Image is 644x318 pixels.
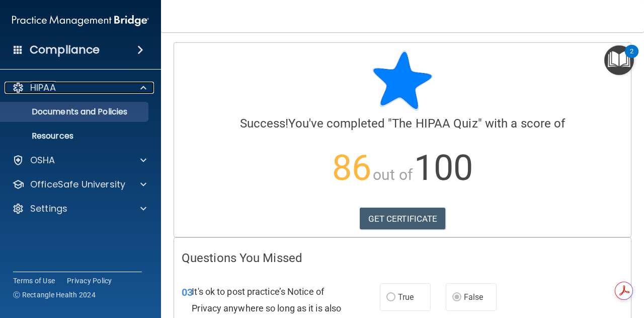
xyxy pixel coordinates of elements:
input: False [452,294,461,301]
span: True [398,292,414,302]
span: The HIPAA Quiz [392,116,477,131]
a: OSHA [12,154,146,166]
span: 03 [182,286,193,298]
a: GET CERTIFICATE [360,208,446,230]
p: Resources [7,131,144,141]
img: blue-star-rounded.9d042014.png [372,50,433,111]
p: OfficeSafe University [30,178,125,190]
span: False [464,292,484,302]
p: HIPAA [30,82,56,94]
span: Ⓒ Rectangle Health 2024 [13,290,96,300]
span: Success! [240,116,289,131]
button: Open Resource Center, 2 new notifications [604,45,634,75]
h4: Compliance [30,43,100,57]
h4: You've completed " " with a score of [182,117,623,130]
a: Terms of Use [13,276,55,286]
div: 2 [630,51,633,65]
input: True [386,294,395,301]
a: Privacy Policy [67,276,112,286]
span: out of [373,166,413,183]
p: Documents and Policies [7,107,144,117]
p: OSHA [30,154,55,166]
a: HIPAA [12,82,146,94]
span: 86 [332,147,371,188]
span: 100 [414,147,473,188]
a: OfficeSafe University [12,178,146,190]
h4: Questions You Missed [182,251,623,265]
a: Settings [12,203,146,215]
p: Settings [30,203,67,215]
img: PMB logo [12,11,149,31]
